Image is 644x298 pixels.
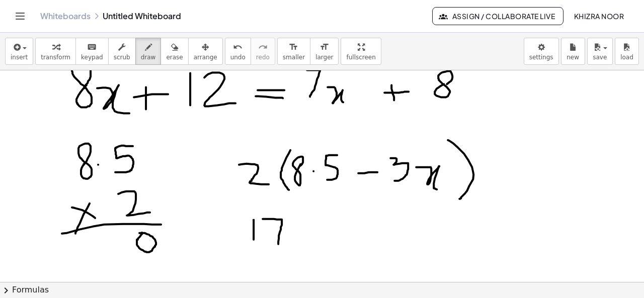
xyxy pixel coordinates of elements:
span: settings [529,54,553,61]
span: keypad [81,54,103,61]
i: keyboard [87,41,97,53]
span: erase [166,54,183,61]
button: insert [5,38,33,65]
button: Khizra Noor [566,7,632,25]
button: fullscreen [341,38,381,65]
button: transform [35,38,76,65]
button: arrange [188,38,223,65]
span: arrange [194,54,217,61]
span: draw [141,54,156,61]
span: fullscreen [346,54,375,61]
span: save [593,54,607,61]
i: format_size [319,41,329,53]
span: new [567,54,579,61]
i: redo [258,41,268,53]
button: Assign / Collaborate Live [432,7,563,25]
span: scrub [114,54,130,61]
i: format_size [289,41,298,53]
button: keyboardkeypad [75,38,109,65]
i: undo [233,41,243,53]
span: Khizra Noor [574,12,624,21]
button: draw [135,38,162,65]
button: settings [524,38,559,65]
span: insert [11,54,28,61]
span: redo [256,54,270,61]
span: transform [41,54,70,61]
span: undo [230,54,246,61]
button: format_sizelarger [310,38,339,65]
button: Toggle navigation [12,8,28,24]
button: load [615,38,639,65]
button: new [561,38,585,65]
span: load [620,54,633,61]
button: scrub [108,38,136,65]
a: Whiteboards [40,11,91,21]
button: redoredo [251,38,275,65]
button: undoundo [225,38,251,65]
button: save [587,38,613,65]
span: Assign / Collaborate Live [441,12,555,21]
span: larger [315,54,333,61]
span: smaller [283,54,305,61]
button: format_sizesmaller [277,38,310,65]
button: erase [160,38,188,65]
